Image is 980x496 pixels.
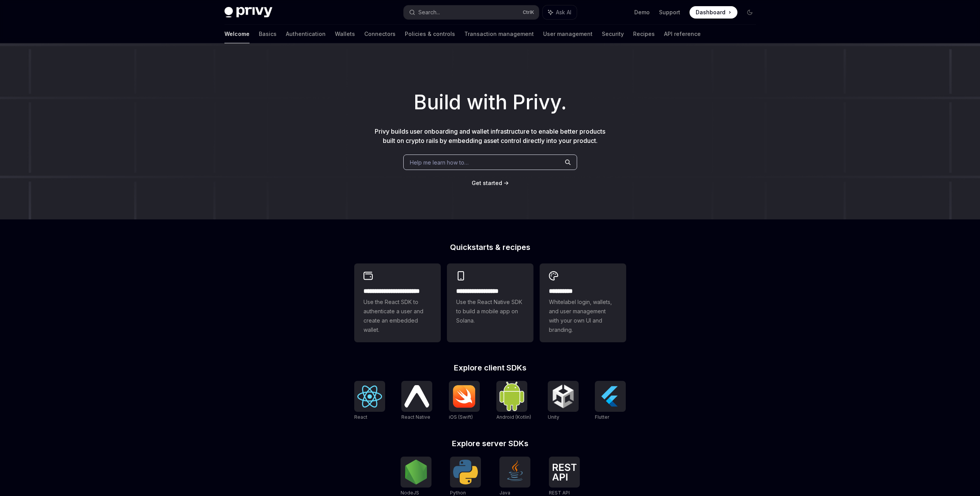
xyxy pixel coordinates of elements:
span: Flutter [595,414,609,420]
h1: Build with Privy. [12,87,968,117]
a: Support [659,8,680,16]
a: Dashboard [690,6,737,19]
a: Basics [259,25,277,43]
span: Whitelabel login, wallets, and user management with your own UI and branding. [549,297,617,335]
img: iOS (Swift) [452,385,477,408]
span: iOS (Swift) [449,414,473,420]
a: Security [602,25,624,43]
a: Recipes [633,25,655,43]
button: Ask AI [543,5,577,19]
span: Unity [548,414,559,420]
a: Welcome [224,25,250,43]
a: Get started [472,179,502,187]
span: REST API [549,490,570,496]
h2: Quickstarts & recipes [354,243,626,251]
h2: Explore server SDKs [354,440,626,447]
img: NodeJS [404,460,428,484]
a: Wallets [335,25,355,43]
img: Unity [551,384,576,409]
img: React Native [404,385,429,407]
img: REST API [552,464,577,481]
img: dark logo [224,7,272,18]
a: Transaction management [464,25,534,43]
a: Policies & controls [405,25,455,43]
a: **** **** **** ***Use the React Native SDK to build a mobile app on Solana. [447,263,533,342]
span: Privy builds user onboarding and wallet infrastructure to enable better products built on crypto ... [375,127,605,144]
span: Ask AI [556,8,571,16]
div: Search... [418,8,440,17]
a: API reference [664,25,701,43]
img: Java [503,460,527,484]
img: Android (Kotlin) [499,382,524,411]
span: Ctrl K [523,9,534,15]
span: React [354,414,367,420]
a: Authentication [286,25,326,43]
span: Java [499,490,510,496]
span: Use the React SDK to authenticate a user and create an embedded wallet. [363,297,431,335]
span: Get started [472,180,502,186]
button: Search...CtrlK [404,5,539,19]
a: ReactReact [354,381,385,421]
a: UnityUnity [548,381,579,421]
img: Python [453,460,478,484]
a: User management [543,25,593,43]
span: Help me learn how to… [410,158,469,166]
h2: Explore client SDKs [354,364,626,372]
a: iOS (Swift)iOS (Swift) [449,381,480,421]
a: React NativeReact Native [401,381,432,421]
button: Toggle dark mode [744,6,756,19]
img: React [357,386,382,408]
span: Python [450,490,466,496]
span: React Native [401,414,430,420]
a: Android (Kotlin)Android (Kotlin) [496,381,531,421]
img: Flutter [598,384,623,409]
span: Android (Kotlin) [496,414,531,420]
a: Connectors [364,25,396,43]
span: Dashboard [696,8,725,16]
a: FlutterFlutter [595,381,626,421]
a: **** *****Whitelabel login, wallets, and user management with your own UI and branding. [540,263,626,342]
span: NodeJS [401,490,419,496]
span: Use the React Native SDK to build a mobile app on Solana. [456,297,524,325]
a: Demo [634,8,650,16]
